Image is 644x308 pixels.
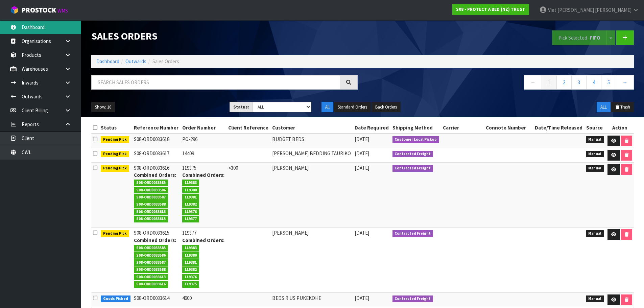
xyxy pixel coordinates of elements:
span: S08-ORD0033585 [134,180,168,186]
span: [DATE] [355,136,369,142]
span: Manual [586,136,604,143]
th: Source [585,122,606,133]
span: [DATE] [355,230,369,236]
button: Show: 10 [91,102,115,113]
small: WMS [57,7,68,14]
input: Search sales orders [91,75,340,90]
span: 119381 [182,194,199,201]
a: 1 [542,75,557,90]
span: [PERSON_NAME] [595,7,631,13]
th: Action [605,122,634,133]
strong: Combined Orders: [182,172,224,178]
span: S08-ORD0033613 [134,209,168,215]
nav: Page navigation [368,75,634,92]
span: S08-ORD0033585 [134,245,168,252]
span: Viet [PERSON_NAME] [548,7,594,13]
span: Manual [586,230,604,237]
span: Pending Pick [101,230,129,237]
td: 119377 [181,228,226,293]
td: [PERSON_NAME] BEDDING TAURIKO [270,148,353,163]
a: 3 [571,75,587,90]
span: 119376 [182,274,199,281]
td: S08-ORD0033618 [132,134,181,148]
span: S08-ORD0033613 [134,274,168,281]
span: S08-ORD0033588 [134,201,168,208]
span: [DATE] [355,295,369,301]
td: S08-ORD0033614 [132,293,181,307]
th: Date Required [353,122,391,133]
strong: S08 - PROTECT A BED (NZ) TRUST [456,6,525,12]
button: Standard Orders [334,102,371,113]
button: ALL [597,102,611,113]
span: S08-ORD0033616 [134,281,168,288]
span: 119383 [182,180,199,186]
strong: Combined Orders: [134,172,176,178]
td: 14409 [181,148,226,163]
span: Goods Picked [101,295,130,302]
th: Connote Number [484,122,533,133]
span: S08-ORD0033588 [134,266,168,273]
span: Contracted Freight [392,295,433,302]
th: Reference Number [132,122,181,133]
span: 119382 [182,266,199,273]
strong: Status: [233,104,249,110]
a: ← [524,75,542,90]
th: Order Number [181,122,226,133]
span: S08-ORD0033615 [134,216,168,222]
td: 4600 [181,293,226,307]
span: 119375 [182,281,199,288]
strong: Combined Orders: [182,237,224,243]
td: <300 [226,162,270,228]
span: 119383 [182,245,199,252]
span: Manual [586,151,604,158]
span: Manual [586,295,604,302]
a: Outwards [125,58,146,65]
button: All [321,102,333,113]
img: cube-alt.png [10,6,19,14]
span: S08-ORD0033587 [134,194,168,201]
th: Client Reference [226,122,270,133]
button: Trash [611,102,634,113]
strong: Combined Orders: [134,237,176,243]
a: S08 - PROTECT A BED (NZ) TRUST [452,4,529,15]
td: [PERSON_NAME] [270,228,353,293]
button: Pick Selected -FIFO [552,30,607,45]
a: Dashboard [96,58,119,65]
span: Contracted Freight [392,230,433,237]
td: [PERSON_NAME] [270,162,353,228]
span: [DATE] [355,150,369,157]
a: 2 [556,75,572,90]
span: 119377 [182,216,199,222]
span: 119380 [182,252,199,259]
a: 4 [586,75,601,90]
a: 5 [601,75,616,90]
th: Customer [270,122,353,133]
span: Customer Local Pickup [392,136,439,143]
h1: Sales Orders [91,30,358,42]
span: Pending Pick [101,136,129,143]
span: Contracted Freight [392,151,433,158]
th: Carrier [441,122,484,133]
span: Pending Pick [101,165,129,172]
span: 119382 [182,201,199,208]
span: Sales Orders [152,58,179,65]
button: Back Orders [372,102,401,113]
td: S08-ORD0033616 [132,162,181,228]
span: Contracted Freight [392,165,433,172]
span: 119376 [182,209,199,215]
span: Manual [586,165,604,172]
td: 119375 [181,162,226,228]
th: Date/Time Released [533,122,585,133]
td: BUDGET BEDS [270,134,353,148]
td: BEDS R US PUKEKOHE [270,293,353,307]
span: S08-ORD0033586 [134,252,168,259]
span: 119381 [182,259,199,266]
strong: FIFO [590,34,600,41]
th: Shipping Method [391,122,441,133]
span: S08-ORD0033587 [134,259,168,266]
td: S08-ORD0033615 [132,228,181,293]
td: PO-296 [181,134,226,148]
span: S08-ORD0033586 [134,187,168,194]
td: S08-ORD0033617 [132,148,181,163]
span: ProStock [22,6,56,15]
